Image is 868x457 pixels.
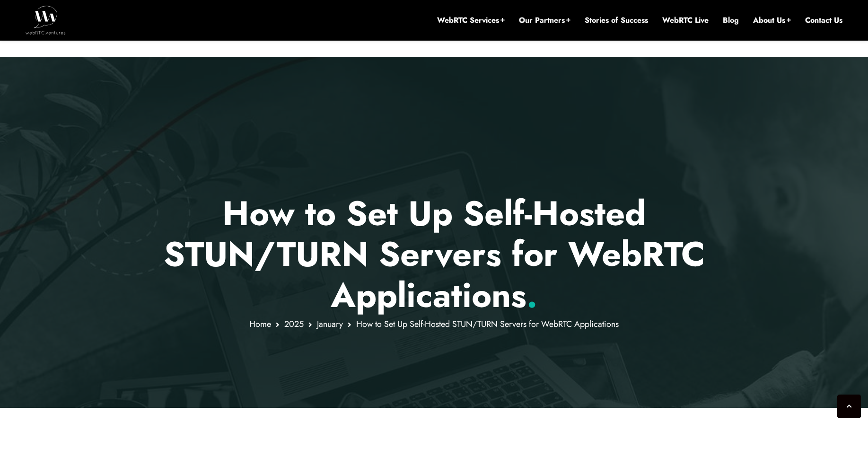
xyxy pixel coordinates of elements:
a: Our Partners [519,15,570,26]
a: WebRTC Live [662,15,709,26]
p: How to Set Up Self-Hosted STUN/TURN Servers for WebRTC Applications [157,193,711,316]
a: Home [249,318,271,330]
a: 2025 [284,318,304,330]
a: About Us [753,15,791,26]
span: . [526,271,537,320]
a: Stories of Success [585,15,648,26]
img: WebRTC.ventures [26,6,66,34]
a: Contact Us [805,15,842,26]
a: January [317,318,343,330]
span: How to Set Up Self-Hosted STUN/TURN Servers for WebRTC Applications [356,318,619,330]
a: WebRTC Services [437,15,505,26]
a: Blog [723,15,739,26]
